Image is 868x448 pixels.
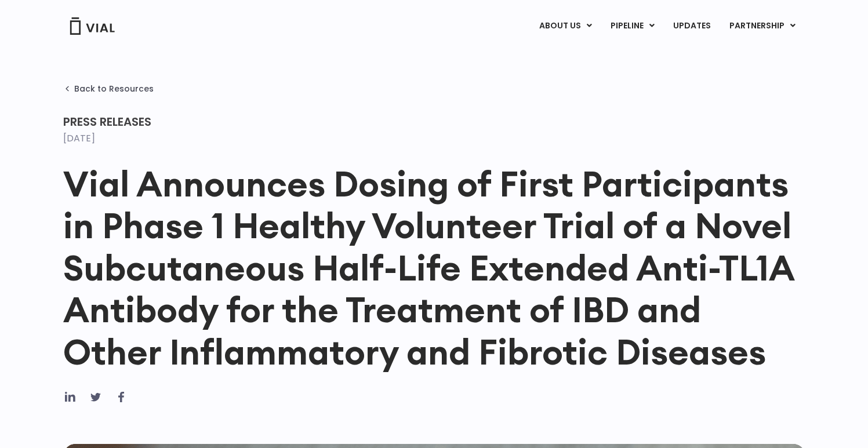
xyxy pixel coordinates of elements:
[74,84,154,93] span: Back to Resources
[69,17,115,35] img: Vial Logo
[114,390,128,404] div: Share on facebook
[63,390,77,404] div: Share on linkedin
[601,16,663,36] a: PIPELINEMenu Toggle
[63,163,805,373] h1: Vial Announces Dosing of First Participants in Phase 1 Healthy Volunteer Trial of a Novel Subcuta...
[664,16,720,36] a: UPDATES
[63,132,95,145] time: [DATE]
[530,16,601,36] a: ABOUT USMenu Toggle
[720,16,805,36] a: PARTNERSHIPMenu Toggle
[63,84,154,93] a: Back to Resources
[89,390,103,404] div: Share on twitter
[63,114,151,130] span: Press Releases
